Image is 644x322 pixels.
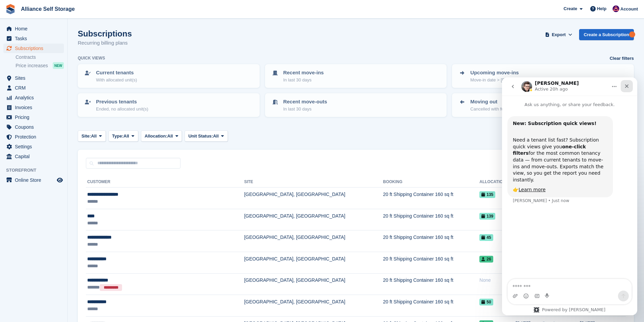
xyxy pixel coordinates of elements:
[15,83,55,93] span: CRM
[15,175,55,185] span: Online Store
[3,122,64,132] a: menu
[81,133,91,140] span: Site:
[470,106,531,113] p: Cancelled with future move-out
[383,177,479,188] th: Booking
[479,213,495,220] span: 139
[15,34,55,43] span: Tasks
[629,31,635,38] div: Tooltip anchor
[112,133,124,140] span: Type:
[109,130,138,142] button: Type: All
[579,29,634,40] a: Create a Subscription
[16,63,48,69] span: Price increases
[15,93,55,102] span: Analytics
[453,65,633,87] a: Upcoming move-ins Move-in date > [DATE]
[613,5,619,12] img: Steve McLoughlin
[15,132,55,142] span: Protection
[266,94,446,116] a: Recent move-outs In last 30 days
[244,252,383,273] td: [GEOGRAPHIC_DATA], [GEOGRAPHIC_DATA]
[3,34,64,43] a: menu
[3,83,64,93] a: menu
[244,188,383,209] td: [GEOGRAPHIC_DATA], [GEOGRAPHIC_DATA]
[470,98,531,106] p: Moving out
[53,62,64,69] div: NEW
[552,31,566,38] span: Export
[78,130,106,142] button: Site: All
[470,69,519,77] p: Upcoming move-ins
[78,65,259,87] a: Current tenants With allocated unit(s)
[15,113,55,122] span: Pricing
[453,94,633,116] a: Moving out Cancelled with future move-out
[266,65,446,87] a: Recent move-ins In last 30 days
[383,209,479,230] td: 20 ft Shipping Container 160 sq ft
[78,39,132,47] p: Recurring billing plans
[502,77,637,315] iframe: Intercom live chat
[244,209,383,230] td: [GEOGRAPHIC_DATA], [GEOGRAPHIC_DATA]
[96,106,148,113] p: Ended, no allocated unit(s)
[15,103,55,112] span: Invoices
[188,133,213,140] span: Unit Status:
[479,234,493,241] span: 45
[544,29,574,40] button: Export
[78,94,259,116] a: Previous tenants Ended, no allocated unit(s)
[78,29,132,38] h1: Subscriptions
[244,273,383,295] td: [GEOGRAPHIC_DATA], [GEOGRAPHIC_DATA]
[3,113,64,122] a: menu
[78,55,105,61] h6: Quick views
[597,5,606,12] span: Help
[479,177,516,188] th: Allocation
[479,256,493,263] span: 26
[3,152,64,161] a: menu
[283,98,327,106] p: Recent move-outs
[91,133,97,140] span: All
[5,4,16,14] img: stora-icon-8386f47178a22dfd0bd8f6a31ec36ba5ce8667c1dd55bd0f319d3a0aa187defe.svg
[167,133,173,140] span: All
[56,176,64,184] a: Preview store
[96,98,148,106] p: Previous tenants
[479,191,495,198] span: 135
[3,132,64,142] a: menu
[145,133,167,140] span: Allocation:
[3,175,64,185] a: menu
[244,295,383,317] td: [GEOGRAPHIC_DATA], [GEOGRAPHIC_DATA]
[244,177,383,188] th: Site
[3,24,64,33] a: menu
[383,273,479,295] td: 20 ft Shipping Container 160 sq ft
[141,130,182,142] button: Allocation: All
[15,122,55,132] span: Coupons
[96,69,137,77] p: Current tenants
[620,6,638,13] span: Account
[564,5,577,12] span: Create
[86,177,244,188] th: Customer
[16,54,64,60] a: Contracts
[283,106,327,113] p: In last 30 days
[16,62,64,69] a: Price increases NEW
[6,167,67,174] span: Storefront
[610,55,634,62] a: Clear filters
[3,93,64,102] a: menu
[213,133,219,140] span: All
[123,133,129,140] span: All
[383,252,479,273] td: 20 ft Shipping Container 160 sq ft
[15,142,55,151] span: Settings
[3,44,64,53] a: menu
[479,277,516,284] div: None
[3,142,64,151] a: menu
[479,299,493,305] span: 50
[3,103,64,112] a: menu
[15,24,55,33] span: Home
